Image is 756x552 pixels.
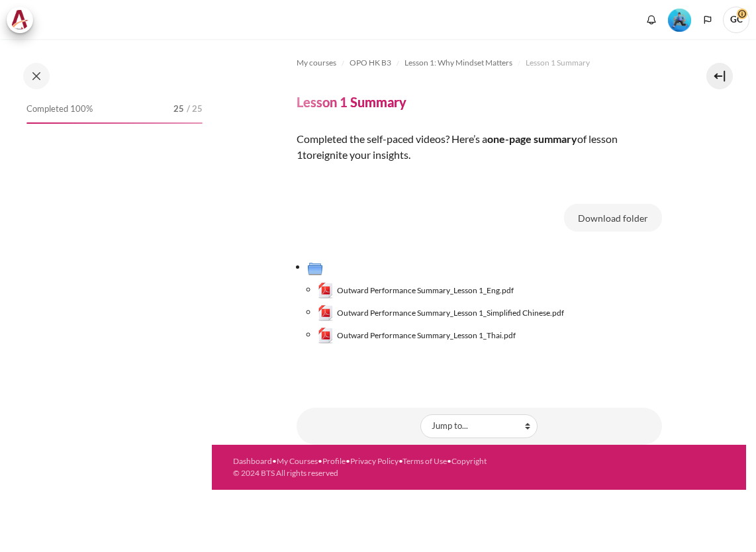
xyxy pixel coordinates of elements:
[526,57,590,69] span: Lesson 1 Summary
[402,456,447,466] a: Terms of Use
[350,55,391,71] a: OPO HK B3
[526,55,590,71] a: Lesson 1 Summary
[297,131,662,163] p: Completed the self-paced videos? Here’s a of lesson 1 reignite your insights.
[233,456,272,466] a: Dashboard
[26,122,203,124] div: 100%
[297,55,336,71] a: My courses
[350,456,399,466] a: Privacy Policy
[297,52,662,73] nav: Navigation bar
[277,456,318,466] a: My Courses
[723,7,749,33] a: User menu
[233,455,493,479] div: • • • • •
[318,305,565,321] a: Outward Performance Summary_Lesson 1_Simplified Chinese.pdfOutward Performance Summary_Lesson 1_S...
[212,39,746,445] section: Content
[297,93,406,111] h4: Lesson 1 Summary
[173,103,184,116] span: 25
[337,285,514,297] span: Outward Performance Summary_Lesson 1_Eng.pdf
[187,103,203,116] span: / 25
[297,57,336,69] span: My courses
[318,283,514,299] a: Outward Performance Summary_Lesson 1_Eng.pdfOutward Performance Summary_Lesson 1_Eng.pdf
[322,456,346,466] a: Profile
[698,10,718,30] button: Languages
[723,7,749,33] span: GC
[404,57,512,69] span: Lesson 1: Why Mindset Matters
[668,7,691,32] div: Level #3
[663,7,696,32] a: Level #3
[337,307,564,319] span: Outward Performance Summary_Lesson 1_Simplified Chinese.pdf
[11,10,29,30] img: Architeck
[318,328,516,344] a: Outward Performance Summary_Lesson 1_Thai.pdfOutward Performance Summary_Lesson 1_Thai.pdf
[318,305,334,321] img: Outward Performance Summary_Lesson 1_Simplified Chinese.pdf
[487,132,577,145] strong: one-page summary
[404,55,512,71] a: Lesson 1: Why Mindset Matters
[337,330,516,342] span: Outward Performance Summary_Lesson 1_Thai.pdf
[318,283,334,299] img: Outward Performance Summary_Lesson 1_Eng.pdf
[564,204,662,232] button: Download folder
[26,103,93,116] span: Completed 100%
[641,10,661,30] div: Show notification window with no new notifications
[318,328,334,344] img: Outward Performance Summary_Lesson 1_Thai.pdf
[350,57,391,69] span: OPO HK B3
[7,7,40,33] a: Architeck Architeck
[668,9,691,32] img: Level #3
[303,148,312,161] span: to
